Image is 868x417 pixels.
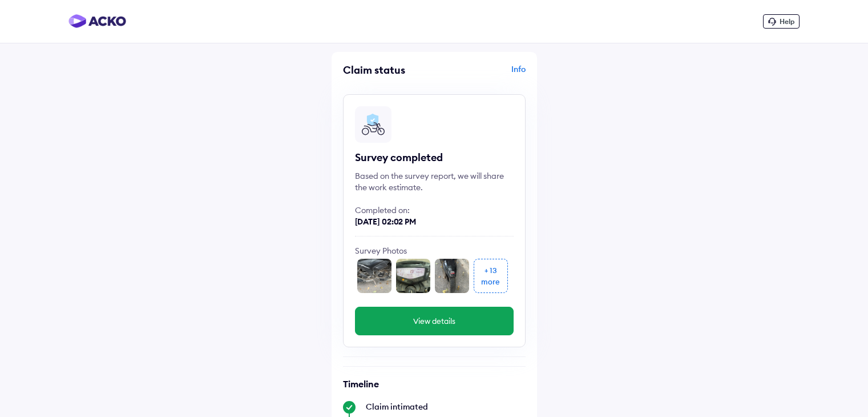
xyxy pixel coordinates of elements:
[343,378,526,390] h6: Timeline
[780,17,794,26] span: Help
[481,276,500,287] div: more
[485,264,497,276] div: + 13
[355,151,514,165] div: Survey completed
[68,14,126,28] img: horizontal-gradient.png
[355,205,514,216] div: Completed on:
[437,63,526,85] div: Info
[355,170,514,193] div: Based on the survey report, we will share the work estimate.
[343,63,431,77] div: Claim status
[355,245,514,256] div: Survey Photos
[366,401,526,412] div: Claim intimated
[355,216,514,227] div: [DATE] 02:02 PM
[355,307,514,335] button: View details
